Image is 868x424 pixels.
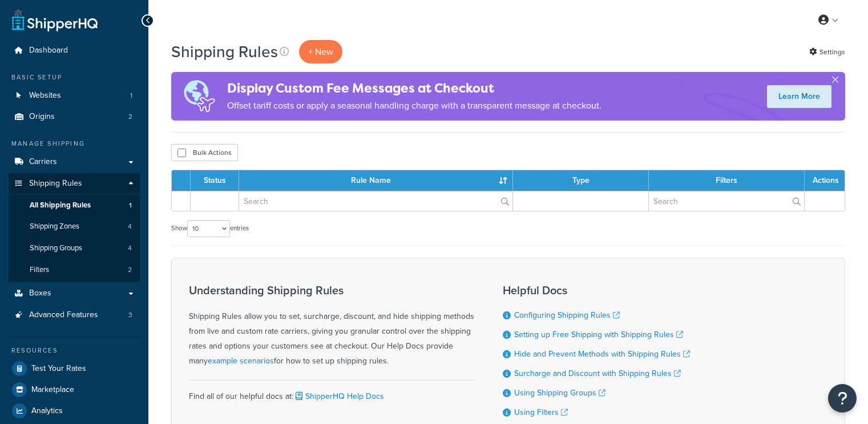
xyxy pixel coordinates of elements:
[9,238,140,259] li: Shipping Groups
[30,201,91,210] span: All Shipping Rules
[828,384,857,413] button: Open Resource Center
[128,310,132,320] span: 3
[9,195,140,216] li: All Shipping Rules
[9,283,140,304] a: Boxes
[9,238,140,259] a: Shipping Groups 4
[649,191,804,211] input: Search
[805,170,845,191] th: Actions
[9,216,140,237] a: Shipping Zones 4
[649,170,805,191] th: Filters
[189,380,474,404] div: Find all of our helpful docs at:
[299,40,342,63] p: + New
[9,346,140,355] div: Resources
[29,157,57,167] span: Carriers
[227,79,601,98] h4: Display Custom Fee Messages at Checkout
[29,46,68,55] span: Dashboard
[503,284,690,297] h3: Helpful Docs
[187,220,230,237] select: Showentries
[514,367,681,379] a: Surcharge and Discount with Shipping Rules
[293,390,384,402] a: ShipperHQ Help Docs
[12,9,98,31] a: ShipperHQ Home
[171,220,249,237] label: Show entries
[9,85,140,106] li: Websites
[31,406,63,416] span: Analytics
[171,144,238,161] button: Bulk Actions
[9,259,140,281] li: Filters
[9,40,140,61] a: Dashboard
[9,151,140,173] a: Carriers
[29,91,61,101] span: Websites
[513,170,649,191] th: Type
[9,85,140,106] a: Websites 1
[128,265,132,275] span: 2
[29,179,82,189] span: Shipping Rules
[30,222,79,231] span: Shipping Zones
[9,139,140,149] div: Manage Shipping
[31,364,86,374] span: Test Your Rates
[208,355,274,367] a: example scenarios
[9,379,140,400] a: Marketplace
[9,305,140,326] li: Advanced Features
[189,284,474,297] h3: Understanding Shipping Rules
[30,243,82,253] span: Shipping Groups
[31,385,74,395] span: Marketplace
[171,41,278,63] h1: Shipping Rules
[9,216,140,237] li: Shipping Zones
[514,348,690,360] a: Hide and Prevent Methods with Shipping Rules
[29,112,55,122] span: Origins
[9,173,140,194] a: Shipping Rules
[9,73,140,82] div: Basic Setup
[128,243,132,253] span: 4
[514,387,605,399] a: Using Shipping Groups
[514,309,620,321] a: Configuring Shipping Rules
[128,112,132,122] span: 2
[129,201,132,210] span: 1
[189,284,474,369] div: Shipping Rules allow you to set, surcharge, discount, and hide shipping methods from live and cus...
[128,222,132,231] span: 4
[30,265,49,275] span: Filters
[9,106,140,127] a: Origins 2
[9,259,140,281] a: Filters 2
[191,170,239,191] th: Status
[514,406,568,418] a: Using Filters
[9,195,140,216] a: All Shipping Rules 1
[171,72,227,121] img: duties-banner-06bc72dcb5fe05cb3f9472aba00be2ae8eb53ab6f0d8bb03d382ba314ac3c341.png
[130,91,132,101] span: 1
[9,358,140,379] a: Test Your Rates
[767,85,831,108] a: Learn More
[809,44,845,60] a: Settings
[239,191,512,211] input: Search
[29,289,51,298] span: Boxes
[9,401,140,421] a: Analytics
[227,98,601,114] p: Offset tariff costs or apply a seasonal handling charge with a transparent message at checkout.
[514,329,683,341] a: Setting up Free Shipping with Shipping Rules
[9,173,140,282] li: Shipping Rules
[239,170,513,191] th: Rule Name
[9,305,140,326] a: Advanced Features 3
[29,310,98,320] span: Advanced Features
[9,106,140,127] li: Origins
